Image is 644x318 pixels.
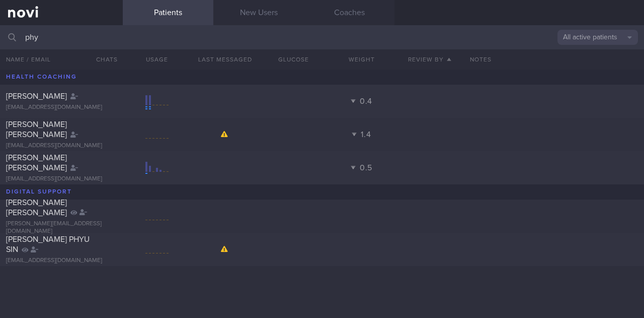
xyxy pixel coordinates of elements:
[6,120,67,139] span: [PERSON_NAME] [PERSON_NAME]
[6,142,117,150] div: [EMAIL_ADDRESS][DOMAIN_NAME]
[557,30,638,45] button: All active patients
[395,49,463,70] button: Review By
[361,131,371,139] span: 1.4
[6,235,90,253] span: [PERSON_NAME] PHYU SIN
[6,154,67,172] span: [PERSON_NAME] [PERSON_NAME]
[123,49,191,70] div: Usage
[6,220,117,235] div: [PERSON_NAME][EMAIL_ADDRESS][DOMAIN_NAME]
[360,97,372,105] span: 0.4
[6,104,117,111] div: [EMAIL_ADDRESS][DOMAIN_NAME]
[6,92,67,100] span: [PERSON_NAME]
[83,49,123,70] button: Chats
[191,49,259,70] button: Last Messaged
[6,199,67,217] span: [PERSON_NAME] [PERSON_NAME]
[6,175,117,183] div: [EMAIL_ADDRESS][DOMAIN_NAME]
[464,49,644,70] div: Notes
[360,164,372,172] span: 0.5
[328,49,395,70] button: Weight
[6,257,117,265] div: [EMAIL_ADDRESS][DOMAIN_NAME]
[259,49,327,70] button: Glucose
